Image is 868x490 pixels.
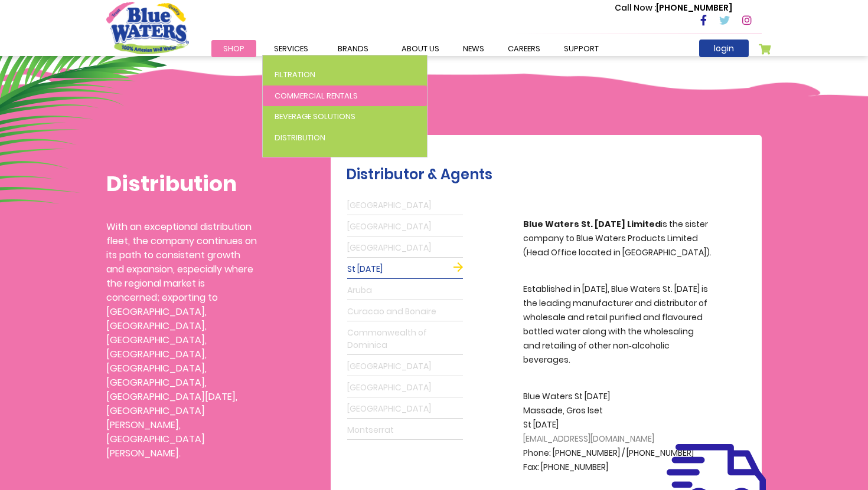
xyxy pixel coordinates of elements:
[223,43,244,54] span: Shop
[347,260,463,279] a: St [DATE]
[263,85,427,107] a: Commercial Rentals
[347,196,463,215] a: [GEOGRAPHIC_DATA]
[615,2,656,14] span: Call Now :
[523,218,661,230] strong: Blue Waters St. [DATE] Limited
[496,40,552,57] a: careers
[275,132,325,143] span: Distribution
[347,324,463,355] a: Commonwealth of Dominica
[338,43,368,54] span: Brands
[523,218,712,260] p: is the sister company to Blue Waters Products Limited (Head Office located in [GEOGRAPHIC_DATA]).
[275,69,315,80] span: Filtration
[263,106,427,127] a: Beverage Solutions
[552,40,611,57] a: support
[274,43,308,54] span: Services
[275,111,355,122] span: Beverage Solutions
[347,302,463,321] a: Curacao and Bonaire
[347,281,463,300] a: Aruba
[106,220,257,461] p: With an exceptional distribution fleet, the company continues on its path to consistent growth an...
[615,2,732,14] p: [PHONE_NUMBER]
[451,40,496,57] a: News
[347,239,463,258] a: [GEOGRAPHIC_DATA]
[523,433,654,445] span: [EMAIL_ADDRESS][DOMAIN_NAME]
[211,40,256,57] a: Shop
[347,218,463,236] a: [GEOGRAPHIC_DATA]
[106,171,257,196] h1: Distribution
[390,40,451,57] a: about us
[347,379,463,397] a: [GEOGRAPHIC_DATA]
[347,400,463,419] a: [GEOGRAPHIC_DATA]
[346,166,756,183] h2: Distributor & Agents
[326,40,380,57] a: Brands
[275,90,358,101] span: Commercial Rentals
[263,127,427,149] a: Distribution
[699,40,749,57] a: login
[347,421,463,440] a: Montserrat
[347,357,463,376] a: [GEOGRAPHIC_DATA]
[106,2,189,54] a: store logo
[523,282,712,367] p: Established in [DATE], Blue Waters St. [DATE] is the leading manufacturer and distributor of whol...
[262,40,320,57] a: Services
[263,64,427,85] a: Filtration
[523,390,712,475] p: Blue Waters St [DATE] Massade, Gros lset St [DATE] Phone: [PHONE_NUMBER] / [PHONE_NUMBER] Fax: [P...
